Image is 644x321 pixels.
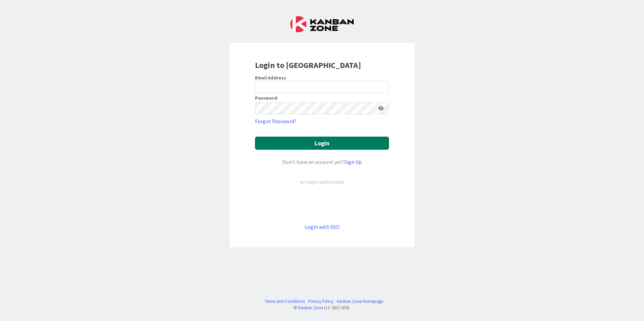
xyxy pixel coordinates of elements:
a: Forgot Password? [255,117,296,125]
a: Terms and Conditions [265,298,305,305]
div: or login with email [298,178,346,186]
iframe: Sign in with Google Button [252,197,392,212]
a: Login with SSO [305,223,340,230]
img: Kanban Zone [290,16,354,32]
a: Privacy Policy [308,298,333,305]
a: Kanban Zone Homepage [337,298,383,305]
b: Login to [GEOGRAPHIC_DATA] [255,60,361,70]
label: Password [255,96,277,100]
div: Don’t have an account yet? [255,158,389,166]
label: Email Address [255,75,286,81]
a: Kanban Zone [298,305,323,310]
button: Login [255,137,389,150]
div: © LLC 2017- 2025 . [261,305,383,311]
a: Sign Up [344,158,362,165]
